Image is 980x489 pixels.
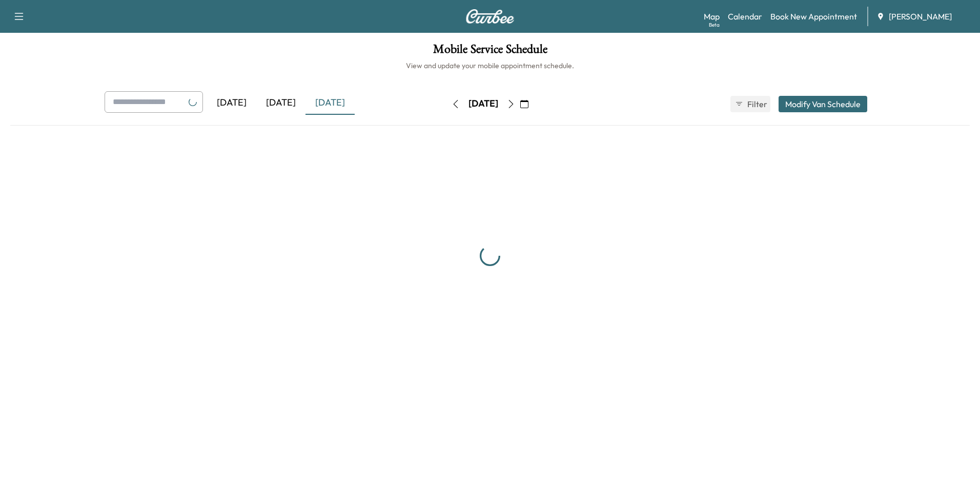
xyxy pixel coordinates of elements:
[779,96,867,112] button: Modify Van Schedule
[465,9,515,24] img: Curbee Logo
[709,21,720,29] div: Beta
[730,96,770,112] button: Filter
[468,97,498,110] div: [DATE]
[747,98,766,110] span: Filter
[305,91,355,115] div: [DATE]
[889,10,952,23] span: [PERSON_NAME]
[256,91,305,115] div: [DATE]
[10,43,970,60] h1: Mobile Service Schedule
[704,10,720,23] a: MapBeta
[10,60,970,71] h6: View and update your mobile appointment schedule.
[728,10,762,23] a: Calendar
[207,91,256,115] div: [DATE]
[770,10,857,23] a: Book New Appointment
